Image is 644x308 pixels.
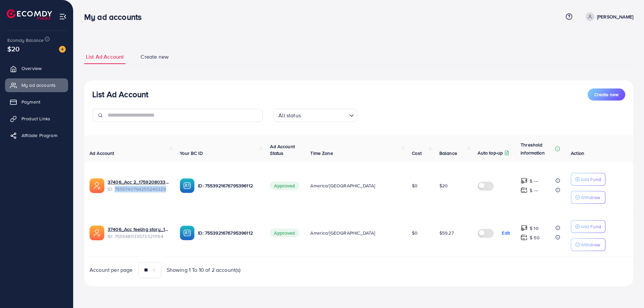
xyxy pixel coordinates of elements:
button: Withdraw [571,191,605,204]
a: My ad accounts [5,78,68,92]
img: ic-ba-acc.ded83a64.svg [180,226,195,240]
a: 37406_Acc feeling story_1759147422800 [108,226,169,233]
img: top-up amount [521,225,528,232]
span: Overview [21,65,42,72]
span: Your BC ID [180,150,203,157]
img: menu [59,13,67,20]
img: top-up amount [521,187,528,194]
span: Payment [21,99,40,105]
span: My ad accounts [21,82,56,88]
p: Auto top-up [478,149,503,157]
img: ic-ads-acc.e4c84228.svg [90,226,104,240]
img: top-up amount [521,234,528,241]
span: Create new [141,53,169,61]
p: $ 10 [530,224,539,232]
input: Search for option [303,109,346,120]
div: <span class='underline'>37406_Acc feeling story_1759147422800</span></br>7555480335733211154 [108,226,169,240]
p: Add Fund [581,175,601,183]
a: 37406_Acc 2_1759208033995 [108,179,169,185]
span: $0 [412,230,418,236]
iframe: Chat [615,278,639,303]
span: Approved [270,229,299,237]
span: Affiliate Program [21,132,57,139]
p: Withdraw [581,193,600,201]
p: [PERSON_NAME] [597,13,633,21]
span: Balance [439,150,457,157]
span: $20 [439,182,448,189]
span: Cost [412,150,422,157]
img: image [59,46,66,53]
span: ID: 7555740794255245329 [108,186,169,192]
span: $20 [7,44,19,54]
span: America/[GEOGRAPHIC_DATA] [310,230,375,236]
span: All status [277,111,302,120]
span: Ecomdy Balance [7,37,44,44]
span: Action [571,150,584,157]
button: Create new [588,88,625,101]
img: ic-ba-acc.ded83a64.svg [180,178,195,193]
a: Payment [5,95,68,109]
img: logo [7,9,52,20]
h3: My ad accounts [84,12,147,22]
button: Add Fund [571,173,605,186]
span: $0 [412,182,418,189]
span: Time Zone [310,150,333,157]
span: Ad Account Status [270,143,295,157]
h3: List Ad Account [92,89,148,99]
span: ID: 7555480335733211154 [108,233,169,240]
p: ID: 7553921676795396112 [198,182,259,190]
span: List Ad Account [86,53,124,61]
span: $59.27 [439,230,454,236]
div: <span class='underline'>37406_Acc 2_1759208033995</span></br>7555740794255245329 [108,179,169,192]
span: Create new [594,91,619,98]
a: [PERSON_NAME] [583,12,633,21]
p: Withdraw [581,241,600,249]
a: Affiliate Program [5,129,68,142]
p: Threshold information [521,141,553,157]
button: Add Fund [571,220,605,233]
div: Search for option [273,109,357,122]
img: top-up amount [521,177,528,184]
p: $ --- [530,186,538,194]
img: ic-ads-acc.e4c84228.svg [90,178,104,193]
span: Approved [270,181,299,190]
p: Add Fund [581,223,601,231]
p: $ --- [530,177,538,185]
p: ID: 7553921676795396112 [198,229,259,237]
p: Edit [502,229,510,237]
span: America/[GEOGRAPHIC_DATA] [310,182,375,189]
span: Showing 1 To 10 of 2 account(s) [167,266,241,274]
button: Withdraw [571,238,605,251]
span: Ad Account [90,150,114,157]
a: Overview [5,62,68,75]
span: Product Links [21,115,50,122]
p: $ 50 [530,234,540,242]
a: Product Links [5,112,68,125]
span: Account per page [90,266,133,274]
